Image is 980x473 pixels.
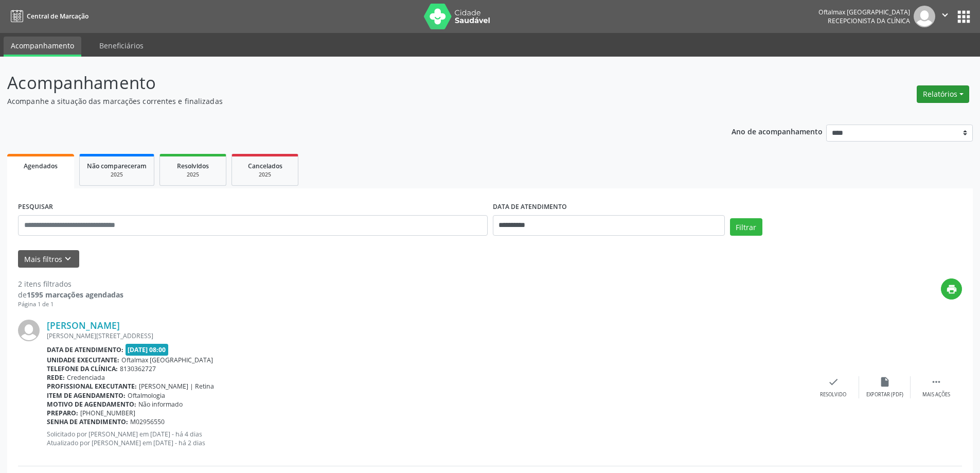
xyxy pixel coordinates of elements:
div: 2025 [239,171,291,179]
span: Resolvidos [177,162,209,170]
span: Recepcionista da clínica [828,16,910,25]
p: Acompanhamento [7,70,683,96]
a: Central de Marcação [7,8,88,25]
div: Resolvido [820,391,846,398]
button:  [935,6,955,27]
span: Oftalmax [GEOGRAPHIC_DATA] [121,356,213,364]
b: Data de atendimento: [47,345,123,354]
b: Item de agendamento: [47,391,126,400]
span: Central de Marcação [27,12,88,21]
button: print [941,278,962,300]
b: Motivo de agendamento: [47,400,136,409]
div: 2025 [167,171,219,179]
span: Oftalmologia [128,391,165,400]
i: check [828,376,839,388]
i: insert_drive_file [879,376,890,388]
span: M02956550 [130,417,165,426]
span: [DATE] 08:00 [126,344,169,356]
a: Beneficiários [92,37,151,55]
b: Profissional executante: [47,382,137,391]
b: Senha de atendimento: [47,417,128,426]
button: Mais filtroskeyboard_arrow_down [18,250,79,268]
p: Acompanhe a situação das marcações correntes e finalizadas [7,96,683,107]
span: 8130362727 [120,364,156,373]
button: Relatórios [917,85,969,103]
div: Oftalmax [GEOGRAPHIC_DATA] [818,8,910,16]
div: de [18,289,123,300]
b: Rede: [47,373,65,382]
span: Não informado [138,400,183,409]
a: Acompanhamento [4,37,81,57]
img: img [18,320,40,341]
div: Mais ações [922,391,950,398]
p: Solicitado por [PERSON_NAME] em [DATE] - há 4 dias Atualizado por [PERSON_NAME] em [DATE] - há 2 ... [47,430,808,447]
img: img [914,6,935,27]
div: 2 itens filtrados [18,278,123,289]
span: Cancelados [248,162,282,170]
b: Preparo: [47,409,78,417]
a: [PERSON_NAME] [47,320,120,331]
div: Página 1 de 1 [18,300,123,309]
span: Não compareceram [87,162,147,170]
b: Unidade executante: [47,356,119,364]
span: Agendados [24,162,58,170]
span: [PERSON_NAME] | Retina [139,382,214,391]
button: Filtrar [730,218,762,236]
span: [PHONE_NUMBER] [80,409,135,417]
label: PESQUISAR [18,199,53,215]
span: Credenciada [67,373,105,382]
i:  [939,9,951,21]
i:  [931,376,942,388]
div: 2025 [87,171,147,179]
button: apps [955,8,973,26]
i: print [946,284,957,295]
i: keyboard_arrow_down [62,253,74,265]
div: Exportar (PDF) [866,391,903,398]
div: [PERSON_NAME][STREET_ADDRESS] [47,331,808,340]
b: Telefone da clínica: [47,364,118,373]
label: DATA DE ATENDIMENTO [493,199,567,215]
strong: 1595 marcações agendadas [27,290,123,300]
p: Ano de acompanhamento [732,125,823,137]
